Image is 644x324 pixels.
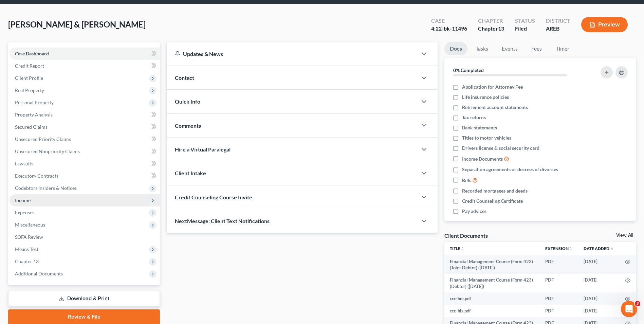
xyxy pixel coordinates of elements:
[444,274,540,292] td: Financial Management Course (Form 423) (Debtor) ([DATE])
[462,208,486,215] span: Pay advices
[444,255,540,274] td: Financial Management Course (Form 423) (Joint Debtor) ([DATE])
[444,292,540,305] td: ccc-her.pdf
[450,246,464,251] a: Titleunfold_more
[462,145,539,151] span: Drivers license & social security card
[462,198,523,204] span: Credit Counseling Certificate
[10,231,160,243] a: SOFA Review
[584,246,614,251] a: Date Added expand_more
[15,222,45,228] span: Miscellaneous
[175,218,270,224] span: NextMessage: Client Text Notifications
[175,98,200,105] span: Quick Info
[175,74,194,81] span: Contact
[540,255,578,274] td: PDF
[578,305,620,317] td: [DATE]
[498,25,504,32] span: 13
[15,258,39,264] span: Chapter 13
[15,124,48,130] span: Secured Claims
[10,109,160,121] a: Property Analysis
[15,271,63,276] span: Additional Documents
[175,170,206,176] span: Client Intake
[15,234,43,240] span: SOFA Review
[15,112,53,118] span: Property Analysis
[546,17,570,25] div: District
[431,17,467,25] div: Case
[8,19,146,29] span: [PERSON_NAME] & [PERSON_NAME]
[460,247,464,251] i: unfold_more
[515,25,535,33] div: Filed
[462,187,528,194] span: Recorded mortgages and deeds
[15,63,44,69] span: Credit Report
[15,148,80,154] span: Unsecured Nonpriority Claims
[15,75,43,81] span: Client Profile
[15,185,77,191] span: Codebtors Insiders & Notices
[616,233,633,238] a: View All
[444,232,488,239] div: Client Documents
[550,42,575,55] a: Timer
[10,133,160,145] a: Unsecured Priority Claims
[610,247,614,251] i: expand_more
[444,42,467,55] a: Docs
[453,67,484,73] strong: 0% Completed
[462,94,509,101] span: Life insurance policies
[526,42,548,55] a: Fees
[431,25,467,33] div: 4:22-bk-11496
[478,25,504,33] div: Chapter
[462,134,511,141] span: Titles to motor vehicles
[515,17,535,25] div: Status
[175,194,252,200] span: Credit Counseling Course Invite
[621,301,637,317] iframe: Intercom live chat
[546,25,570,33] div: AREB
[10,170,160,182] a: Executory Contracts
[10,145,160,158] a: Unsecured Nonpriority Claims
[15,197,31,203] span: Income
[462,84,523,90] span: Application for Attorney Fee
[15,51,49,56] span: Case Dashboard
[175,146,231,152] span: Hire a Virtual Paralegal
[578,255,620,274] td: [DATE]
[545,246,573,251] a: Extensionunfold_more
[15,100,54,105] span: Personal Property
[10,158,160,170] a: Lawsuits
[175,122,201,129] span: Comments
[15,210,34,215] span: Expenses
[470,42,494,55] a: Tasks
[462,177,471,184] span: Bills
[569,247,573,251] i: unfold_more
[15,136,71,142] span: Unsecured Priority Claims
[10,60,160,72] a: Credit Report
[478,17,504,25] div: Chapter
[175,50,409,57] div: Updates & News
[578,292,620,305] td: [DATE]
[578,274,620,292] td: [DATE]
[581,17,628,32] button: Preview
[8,291,160,307] a: Download & Print
[462,104,528,111] span: Retirement account statements
[540,305,578,317] td: PDF
[540,274,578,292] td: PDF
[15,173,58,179] span: Executory Contracts
[10,121,160,133] a: Secured Claims
[462,166,558,173] span: Separation agreements or decrees of divorces
[540,292,578,305] td: PDF
[10,48,160,60] a: Case Dashboard
[444,305,540,317] td: ccc-his.pdf
[496,42,523,55] a: Events
[15,87,44,93] span: Real Property
[15,246,38,252] span: Means Test
[462,114,486,121] span: Tax returns
[462,156,503,162] span: Income Documents
[635,301,640,306] span: 3
[462,124,497,131] span: Bank statements
[15,161,33,166] span: Lawsuits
